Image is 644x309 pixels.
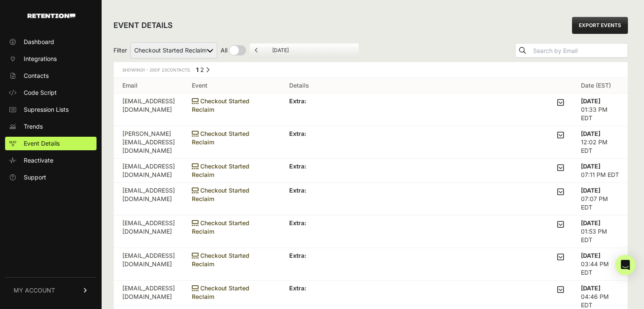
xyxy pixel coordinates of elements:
span: Checkout Started Reclaim [192,252,249,268]
div: Open Intercom Messenger [615,255,636,275]
a: Reactivate [5,154,97,167]
a: Support [5,171,97,184]
td: 07:07 PM EDT [572,183,627,215]
a: Dashboard [5,35,97,49]
span: 23 [162,67,167,72]
td: [PERSON_NAME][EMAIL_ADDRESS][DOMAIN_NAME] [114,126,183,159]
a: Event Details [5,137,97,150]
td: [EMAIL_ADDRESS][DOMAIN_NAME] [114,248,183,281]
span: Filter [113,46,127,55]
td: 01:53 PM EDT [572,215,627,248]
span: Dashboard [24,38,54,46]
span: MY ACCOUNT [14,286,55,295]
strong: Extra: [289,284,307,292]
strong: Extra: [289,252,307,259]
td: 12:02 PM EDT [572,126,627,159]
strong: Extra: [289,219,307,226]
strong: [DATE] [581,130,600,137]
td: 01:33 PM EDT [572,94,627,126]
a: Contacts [5,69,97,83]
span: Checkout Started Reclaim [192,97,249,113]
img: Retention.com [28,14,75,18]
td: [EMAIL_ADDRESS][DOMAIN_NAME] [114,159,183,183]
div: Pagination [194,66,210,76]
span: Reactivate [24,156,53,165]
span: Checkout Started Reclaim [192,163,249,178]
strong: [DATE] [581,97,600,105]
span: Event Details [24,139,60,148]
strong: [DATE] [581,187,600,194]
a: MY ACCOUNT [5,277,97,303]
span: Checkout Started Reclaim [192,219,249,235]
span: Code Script [24,88,57,97]
span: Supression Lists [24,105,69,114]
td: 07:11 PM EDT [572,159,627,183]
strong: [DATE] [581,284,600,292]
a: Trends [5,120,97,133]
select: Filter [130,42,217,58]
th: Email [114,78,183,94]
span: Contacts. [160,67,191,72]
span: Checkout Started Reclaim [192,284,249,300]
span: 1 - 20 [143,67,155,72]
strong: Extra: [289,130,307,137]
span: Checkout Started Reclaim [192,187,249,202]
th: Details [281,78,572,94]
td: [EMAIL_ADDRESS][DOMAIN_NAME] [114,183,183,215]
h2: EVENT DETAILS [113,19,173,31]
span: Support [24,173,46,182]
span: Trends [24,122,43,131]
strong: Extra: [289,97,307,105]
a: Supression Lists [5,103,97,116]
a: Integrations [5,52,97,66]
input: Search by Email [531,45,627,57]
span: Checkout Started Reclaim [192,130,249,146]
strong: Extra: [289,187,307,194]
em: Page 1 [196,66,199,73]
strong: Extra: [289,163,307,170]
a: Code Script [5,86,97,99]
td: 03:44 PM EDT [572,248,627,281]
div: Showing of [122,66,191,74]
th: Date (EST) [572,78,627,94]
strong: [DATE] [581,252,600,259]
strong: [DATE] [581,219,600,226]
a: Page 2 [200,66,204,73]
span: Integrations [24,55,57,63]
td: [EMAIL_ADDRESS][DOMAIN_NAME] [114,215,183,248]
td: [EMAIL_ADDRESS][DOMAIN_NAME] [114,94,183,126]
th: Event [183,78,281,94]
span: Contacts [24,72,49,80]
strong: [DATE] [581,163,600,170]
a: EXPORT EVENTS [572,17,628,34]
